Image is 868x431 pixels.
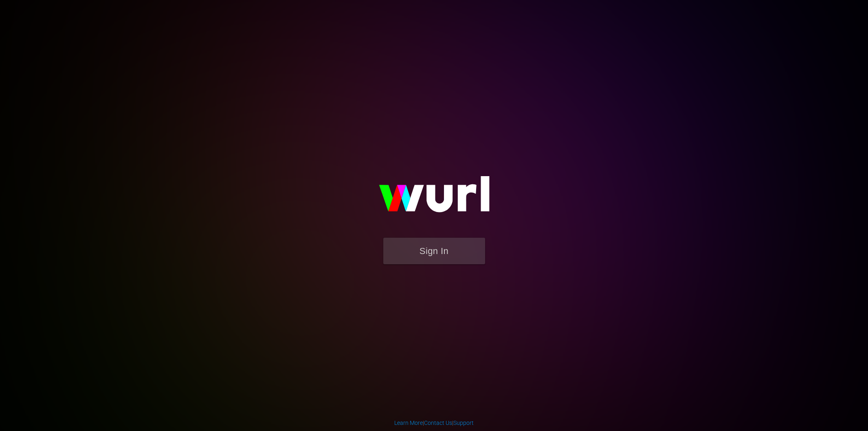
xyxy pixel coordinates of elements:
a: Support [453,420,474,426]
div: | | [394,419,474,427]
a: Contact Us [424,420,452,426]
img: wurl-logo-on-black-223613ac3d8ba8fe6dc639794a292ebdb59501304c7dfd60c99c58986ef67473.svg [353,159,516,238]
a: Learn More [394,420,423,426]
button: Sign In [383,238,485,264]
